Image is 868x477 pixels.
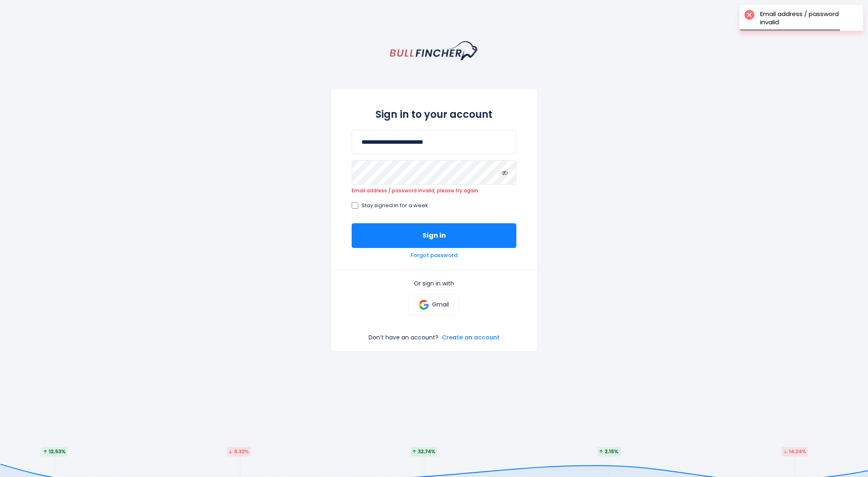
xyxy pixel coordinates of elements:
a: Gmail [408,294,459,316]
h2: Sign in to your account [352,107,516,122]
input: Stay signed in for a week [352,202,358,209]
a: Create an account [442,334,499,341]
span: Stay signed in for a week [362,202,428,209]
button: Sign in [352,223,516,248]
p: Don’t have an account? [369,334,439,341]
a: homepage [390,41,478,60]
a: Forgot password [411,252,457,259]
span: Email address / password invalid, please try again. [352,187,516,194]
p: Or sign in with [352,280,516,287]
p: Gmail [432,301,449,308]
div: Email address / password invalid [760,10,858,26]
